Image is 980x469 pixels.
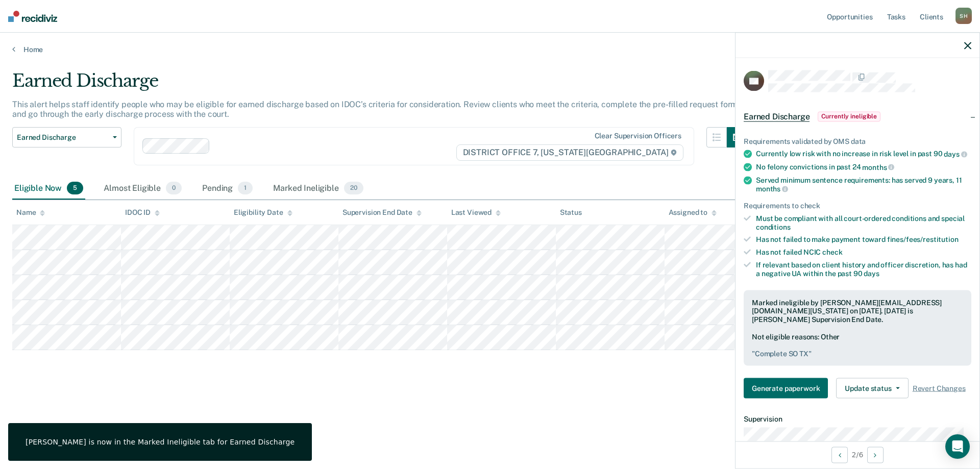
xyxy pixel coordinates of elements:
div: Currently low risk with no increase in risk level in past 90 [756,150,971,159]
div: Served minimum sentence requirements: has served 9 years, 11 [756,176,971,193]
div: Has not failed NCIC [756,248,971,257]
div: Open Intercom Messenger [945,434,970,459]
span: 1 [238,182,253,195]
div: Status [560,208,582,217]
div: Has not failed to make payment toward [756,235,971,244]
div: Earned DischargeCurrently ineligible [736,100,979,133]
span: Earned Discharge [17,133,109,142]
span: Currently ineligible [818,111,880,121]
div: Eligible Now [12,178,85,200]
div: Earned Discharge [12,70,747,100]
dt: Supervision [744,415,971,424]
div: Pending [200,178,255,200]
a: Navigate to form link [744,378,832,399]
span: 0 [166,182,182,195]
button: Previous Opportunity [831,447,848,463]
div: S H [955,8,972,24]
span: months [756,185,788,193]
div: Supervision End Date [342,208,422,217]
div: If relevant based on client history and officer discretion, has had a negative UA within the past 90 [756,261,971,278]
a: Home [12,45,968,54]
span: fines/fees/restitution [887,235,959,243]
button: Next Opportunity [867,447,884,463]
span: check [822,248,842,256]
span: days [864,269,879,277]
div: Almost Eligible [102,178,184,200]
div: Clear supervision officers [595,132,681,140]
div: Not eligible reasons: Other [752,332,963,358]
pre: " Complete SO TX " [752,349,963,358]
div: No felony convictions in past 24 [756,163,971,172]
div: IDOC ID [125,208,160,217]
div: Must be compliant with all court-ordered conditions and special [756,214,971,231]
span: conditions [756,223,791,231]
span: 5 [67,182,83,195]
p: This alert helps staff identify people who may be eligible for earned discharge based on IDOC’s c... [12,100,740,119]
div: Eligibility Date [234,208,292,217]
span: DISTRICT OFFICE 7, [US_STATE][GEOGRAPHIC_DATA] [456,144,683,161]
button: Update status [836,378,908,399]
div: Requirements validated by OMS data [744,137,971,145]
div: Assigned to [669,208,717,217]
span: months [862,163,894,171]
img: Recidiviz [8,11,57,22]
div: 2 / 6 [736,441,979,468]
div: Last Viewed [451,208,501,217]
div: Marked Ineligible [271,178,365,200]
div: [PERSON_NAME] is now in the Marked Ineligible tab for Earned Discharge [26,437,295,447]
span: Revert Changes [913,384,966,393]
span: days [944,150,967,158]
div: Requirements to check [744,202,971,210]
div: Name [16,208,45,217]
span: Earned Discharge [744,111,810,121]
div: Marked ineligible by [PERSON_NAME][EMAIL_ADDRESS][DOMAIN_NAME][US_STATE] on [DATE]. [DATE] is [PE... [752,298,963,324]
button: Generate paperwork [744,378,828,399]
span: 20 [344,182,363,195]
